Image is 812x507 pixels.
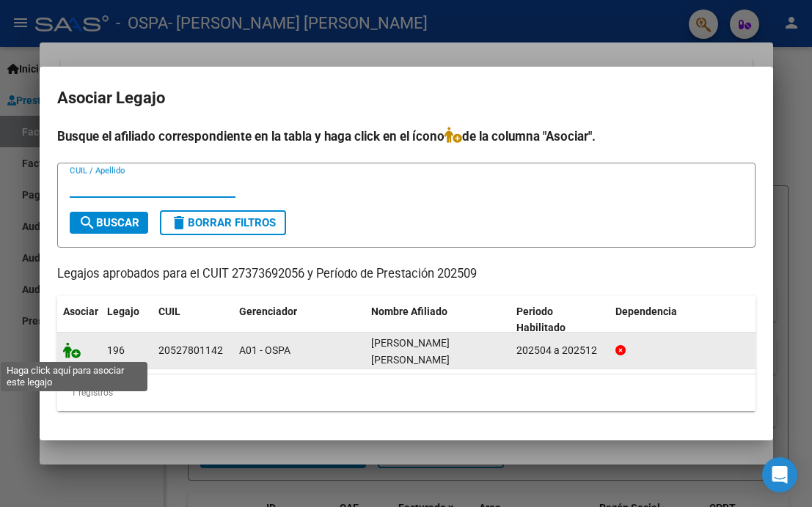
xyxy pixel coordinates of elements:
button: Buscar [70,212,148,234]
span: Asociar [63,306,98,317]
span: Dependencia [615,306,677,317]
span: Borrar Filtros [170,216,276,229]
span: Legajo [107,306,139,317]
p: Legajos aprobados para el CUIT 27373692056 y Período de Prestación 202509 [57,265,756,284]
datatable-header-cell: Asociar [57,296,101,344]
datatable-header-cell: Nombre Afiliado [365,296,511,344]
datatable-header-cell: Dependencia [610,296,756,344]
h2: Asociar Legajo [57,84,756,112]
span: BERMUDEZ SANTIAGO ALEJO [371,337,450,366]
span: A01 - OSPA [239,344,290,356]
span: Nombre Afiliado [371,306,447,317]
mat-icon: delete [170,214,188,232]
mat-icon: search [78,214,96,232]
datatable-header-cell: Legajo [101,296,153,344]
button: Borrar Filtros [160,210,286,235]
span: Buscar [78,216,139,229]
div: Open Intercom Messenger [762,457,797,492]
span: 196 [107,344,125,356]
span: Periodo Habilitado [516,306,566,334]
span: CUIL [158,306,180,317]
datatable-header-cell: Periodo Habilitado [511,296,610,344]
span: Gerenciador [239,306,297,317]
div: 20527801142 [158,342,223,359]
h4: Busque el afiliado correspondiente en la tabla y haga click en el ícono de la columna "Asociar". [57,127,756,146]
datatable-header-cell: Gerenciador [233,296,365,344]
div: 1 registros [57,374,756,411]
datatable-header-cell: CUIL [153,296,233,344]
div: 202504 a 202512 [516,342,604,359]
